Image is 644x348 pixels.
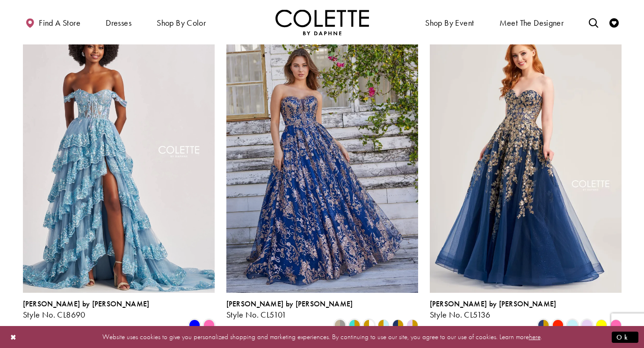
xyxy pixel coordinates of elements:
i: Pink [610,319,622,331]
a: Find a store [23,9,83,35]
span: Find a store [39,18,80,28]
a: Meet the designer [497,9,566,35]
span: Dresses [103,9,134,35]
i: Gold/Pewter [334,319,346,331]
a: Visit Colette by Daphne Style No. CL8690 Page [23,14,215,292]
i: Pink [203,319,215,331]
a: here [529,332,541,341]
button: Submit Dialog [612,331,638,343]
i: Turquoise/Gold [349,319,360,331]
i: Blue [189,319,200,331]
span: Style No. CL5101 [226,309,287,320]
a: Check Wishlist [607,9,621,35]
div: Colette by Daphne Style No. CL5101 [226,300,353,319]
button: Close Dialog [6,329,22,345]
a: Visit Colette by Daphne Style No. CL5136 Page [430,14,622,292]
a: Visit Colette by Daphne Style No. CL5101 Page [226,14,418,292]
span: Style No. CL8690 [23,309,86,320]
i: Navy Blue/Gold [538,319,549,331]
i: Yellow [596,319,607,331]
span: Meet the designer [499,18,564,28]
i: Lilac/Gold [407,319,418,331]
i: Navy/Gold [392,319,404,331]
a: Visit Home Page [275,9,369,35]
span: Shop By Event [425,18,474,28]
img: Colette by Daphne [275,9,369,35]
i: Light Blue/Gold [378,319,389,331]
span: [PERSON_NAME] by [PERSON_NAME] [430,299,557,309]
i: Gold/White [363,319,375,331]
span: Dresses [106,18,131,28]
a: Toggle search [586,9,601,35]
span: Style No. CL5136 [430,309,491,320]
span: [PERSON_NAME] by [PERSON_NAME] [226,299,353,309]
i: Light Blue [567,319,578,331]
i: Scarlet [552,319,564,331]
span: Shop By Event [423,9,476,35]
span: Shop by color [157,18,206,28]
span: [PERSON_NAME] by [PERSON_NAME] [23,299,150,309]
i: Lilac [581,319,593,331]
div: Colette by Daphne Style No. CL8690 [23,300,150,319]
p: Website uses cookies to give you personalized shopping and marketing experiences. By continuing t... [67,331,577,343]
span: Shop by color [154,9,208,35]
div: Colette by Daphne Style No. CL5136 [430,300,557,319]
